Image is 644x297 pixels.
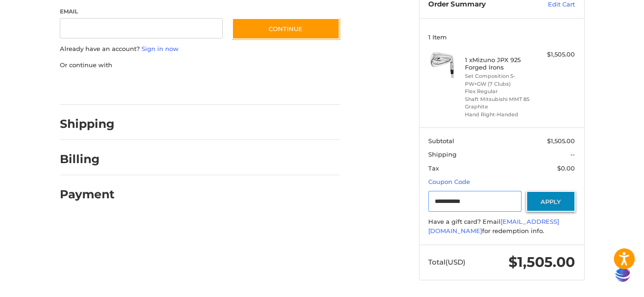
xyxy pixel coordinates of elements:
p: Or continue with [60,61,340,70]
span: Subtotal [428,137,454,145]
img: svg+xml;base64,PHN2ZyB3aWR0aD0iMzQiIGhlaWdodD0iMzQiIHZpZXdCb3g9IjAgMCAzNCAzNCIgZmlsbD0ibm9uZSIgeG... [615,266,631,283]
span: $0.00 [557,164,575,172]
h2: Billing [60,152,114,166]
span: Total (USD) [428,258,465,266]
a: Coupon Code [428,178,470,185]
span: Shipping [428,151,457,158]
div: Have a gift card? Email for redemption info. [428,217,575,235]
iframe: PayPal-paylater [135,79,205,95]
li: Hand Right-Handed [465,111,536,119]
label: Email [60,7,223,16]
div: $1,505.00 [538,50,575,59]
span: $1,505.00 [547,137,575,145]
li: Set Composition 5-PW+GW (7 Clubs) [465,72,536,88]
input: Gift Certificate or Coupon Code [428,191,522,212]
iframe: PayPal-venmo [214,79,283,95]
h3: 1 Item [428,33,575,41]
p: Already have an account? [60,44,340,54]
button: Apply [526,191,575,212]
span: -- [570,151,575,158]
li: Flex Regular [465,88,536,95]
h4: 1 x Mizuno JPX 925 Forged Irons [465,56,536,71]
a: [EMAIL_ADDRESS][DOMAIN_NAME] [428,218,559,234]
a: Sign in now [142,45,179,52]
h2: Payment [60,187,115,202]
iframe: PayPal-paypal [57,79,126,95]
span: $1,505.00 [509,253,575,271]
h2: Shipping [60,117,115,131]
button: Continue [232,18,340,39]
span: Tax [428,164,439,172]
li: Shaft Mitsubishi MMT 85 Graphite [465,95,536,111]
